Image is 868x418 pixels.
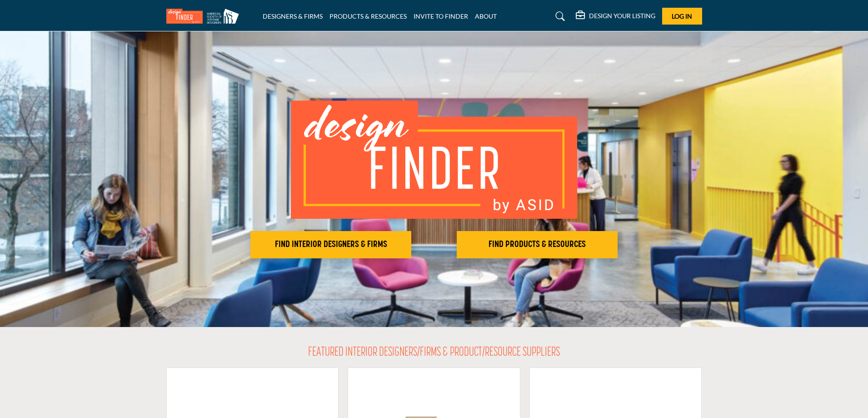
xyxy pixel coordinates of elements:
[589,12,655,20] h5: DESIGN YOUR LISTING
[547,9,571,24] a: Search
[414,12,468,20] a: INVITE TO FINDER
[291,101,577,219] img: image
[253,239,409,250] h2: FIND INTERIOR DESIGNERS & FIRMS
[250,231,411,258] button: FIND INTERIOR DESIGNERS & FIRMS
[329,12,407,20] a: PRODUCTS & RESOURCES
[475,12,497,20] a: ABOUT
[576,11,655,22] div: DESIGN YOUR LISTING
[457,231,618,258] button: FIND PRODUCTS & RESOURCES
[459,239,615,250] h2: FIND PRODUCTS & RESOURCES
[662,8,702,25] button: Log In
[672,12,692,20] span: Log In
[263,12,323,20] a: DESIGNERS & FIRMS
[308,345,560,361] h2: FEATURED INTERIOR DESIGNERS/FIRMS & PRODUCT/RESOURCE SUPPLIERS
[166,9,244,24] img: Site Logo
